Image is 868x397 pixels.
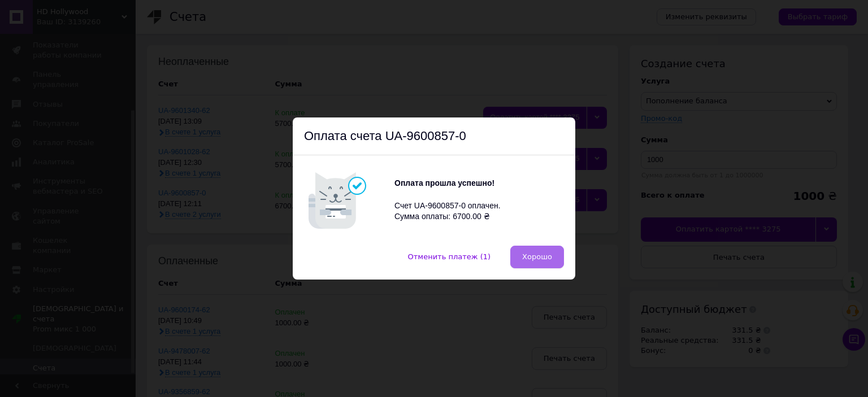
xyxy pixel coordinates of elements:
[522,252,552,261] span: Хорошо
[408,252,491,261] span: Отменить платеж (1)
[394,178,494,187] b: Оплата прошла успешно!
[304,167,394,234] img: Котик говорит: Оплата прошла успешно!
[396,246,503,268] button: Отменить платеж (1)
[394,178,530,222] div: Счет UA-9600857-0 оплачен. Сумма оплаты: 6700.00 ₴
[293,117,575,155] div: Оплата счета UA-9600857-0
[510,246,564,268] button: Хорошо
